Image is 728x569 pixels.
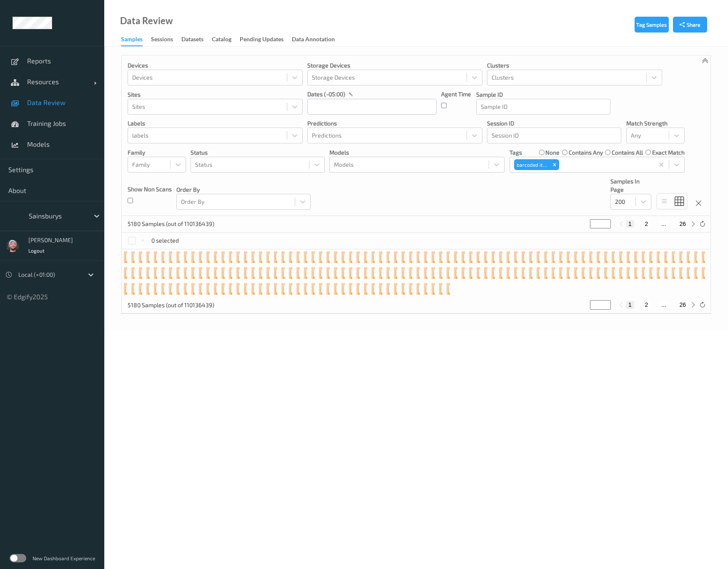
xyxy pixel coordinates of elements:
[642,301,650,308] button: 2
[128,119,303,128] p: labels
[626,119,685,128] p: Match Strength
[151,236,179,245] p: 0 selected
[673,17,707,33] button: Share
[120,17,173,25] div: Data Review
[612,148,643,157] label: contains all
[635,17,669,33] button: Tag Samples
[677,301,688,308] button: 26
[626,301,634,308] button: 1
[212,34,240,45] a: Catalog
[307,90,345,98] p: dates (-05:00)
[181,34,212,45] a: Datasets
[240,34,292,45] a: Pending Updates
[212,35,231,45] div: Catalog
[181,35,203,45] div: Datasets
[128,61,303,70] p: Devices
[191,148,325,157] p: Status
[476,90,610,99] p: Sample ID
[176,185,311,194] p: Order By
[121,34,151,46] a: Samples
[128,220,214,228] p: 5180 Samples (out of 110136439)
[610,177,651,194] p: Samples In Page
[128,90,303,99] p: Sites
[307,119,482,128] p: Predictions
[487,61,662,70] p: Clusters
[307,61,482,70] p: Storage Devices
[151,35,173,45] div: Sessions
[652,148,685,157] label: exact match
[659,301,669,308] button: ...
[151,34,181,45] a: Sessions
[292,35,335,45] div: Data Annotation
[240,35,284,45] div: Pending Updates
[441,90,471,98] p: Agent Time
[642,220,650,228] button: 2
[128,301,214,309] p: 5180 Samples (out of 110136439)
[677,220,688,228] button: 26
[510,148,522,157] p: Tags
[626,220,634,228] button: 1
[292,34,343,45] a: Data Annotation
[329,148,505,157] p: Models
[659,220,669,228] button: ...
[545,148,560,157] label: none
[550,159,559,170] div: Remove barcoded item
[121,35,143,46] div: Samples
[128,148,186,157] p: Family
[487,119,621,128] p: Session ID
[514,159,550,170] div: barcoded item
[128,185,172,193] p: Show Non Scans
[569,148,603,157] label: contains any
